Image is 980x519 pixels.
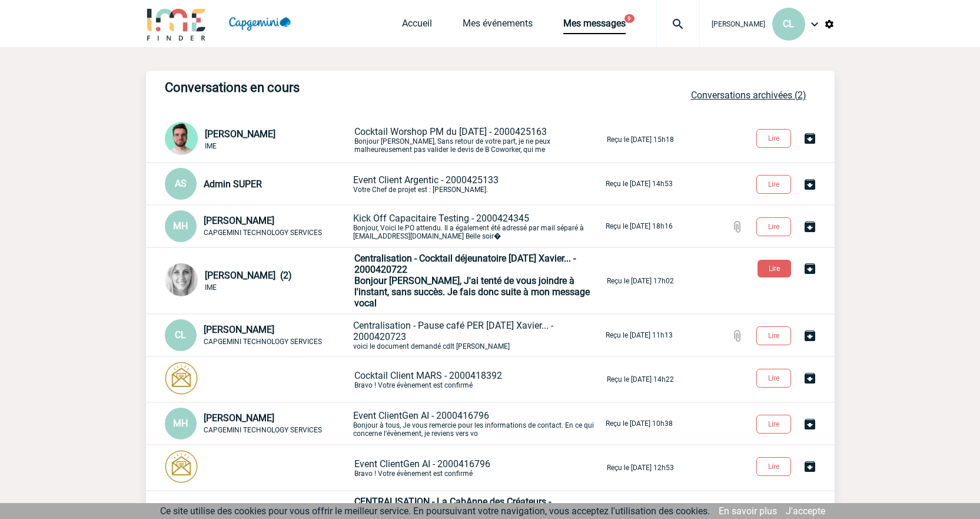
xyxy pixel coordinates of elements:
[747,329,803,341] a: Lire
[165,362,352,397] div: Conversation privée : Client - Agence
[783,18,794,29] span: CL
[607,375,674,384] p: Reçu le [DATE] 14h22
[606,419,673,428] p: Reçu le [DATE] 10h38
[747,178,803,189] a: Lire
[165,122,352,157] div: Conversation privée : Client - Agence
[353,174,499,186] span: Event Client Argentic - 2000425133
[205,128,275,140] span: [PERSON_NAME]
[747,132,803,143] a: Lire
[747,372,803,383] a: Lire
[165,263,352,299] div: Conversation privée : Client - Agence
[756,175,791,194] button: Lire
[606,180,673,188] p: Reçu le [DATE] 14h53
[353,410,489,421] span: Event ClientGen AI - 2000416796
[607,464,674,472] p: Reçu le [DATE] 12h53
[606,222,673,230] p: Reçu le [DATE] 18h16
[712,20,765,28] span: [PERSON_NAME]
[165,133,674,144] a: [PERSON_NAME] IME Cocktail Worshop PM du [DATE] - 2000425163Bonjour [PERSON_NAME], Sans retour de...
[758,260,791,277] button: Lire
[353,213,603,240] p: Bonjour, Voici le PO attendu. Il a également été adressé par mail séparé à [EMAIL_ADDRESS][DOMAIN...
[803,371,817,385] img: Archiver la conversation
[803,417,817,431] img: Archiver la conversation
[354,370,604,389] p: Bravo ! Votre évènement est confirmé
[165,263,198,296] img: 101029-0.jpg
[756,129,791,148] button: Lire
[165,329,673,340] a: CL [PERSON_NAME] CAPGEMINI TECHNOLOGY SERVICES Centralisation - Pause café PER [DATE] Xavier... -...
[165,408,351,439] div: Conversation commune : Client - Fournisseur - Agence
[748,262,803,273] a: Lire
[719,505,777,517] a: En savoir plus
[354,370,502,381] span: Cocktail Client MARS - 2000418392
[165,122,198,155] img: 121547-2.png
[165,220,673,231] a: MH [PERSON_NAME] CAPGEMINI TECHNOLOGY SERVICES Kick Off Capacitaire Testing - 2000424345Bonjour, ...
[205,270,292,281] span: [PERSON_NAME] (2)
[165,177,673,189] a: AS Admin SUPER Event Client Argentic - 2000425133Votre Chef de projet est : [PERSON_NAME]. Reçu l...
[354,126,604,154] p: Bonjour [PERSON_NAME], Sans retour de votre part, je ne peux malheureusement pas valider le devis...
[165,450,198,483] img: photonotifcontact.png
[747,220,803,232] a: Lire
[354,126,547,137] span: Cocktail Worshop PM du [DATE] - 2000425163
[205,142,217,150] span: IME
[747,460,803,471] a: Lire
[353,410,603,438] p: Bonjour à tous, Je vous remercie pour les informations de contact. En ce qui concerne l'évènement...
[204,178,262,190] span: Admin SUPER
[803,262,817,276] img: Archiver la conversation
[205,283,217,292] span: IME
[606,331,673,339] p: Reçu le [DATE] 11h13
[165,417,673,428] a: MH [PERSON_NAME] CAPGEMINI TECHNOLOGY SERVICES Event ClientGen AI - 2000416796Bonjour à tous, Je ...
[204,229,322,237] span: CAPGEMINI TECHNOLOGY SERVICES
[786,505,825,517] a: J'accepte
[354,458,604,478] p: Bravo ! Votre évènement est confirmé
[165,275,674,286] a: [PERSON_NAME] (2) IME Centralisation - Cocktail déjeunatoire [DATE] Xavier... - 2000420722Bonjour...
[747,418,803,429] a: Lire
[165,168,351,200] div: Conversation privée : Client - Agence
[165,450,352,485] div: Conversation privée : Client - Agence
[165,461,674,472] a: Event ClientGen AI - 2000416796Bravo ! Votre évènement est confirmé Reçu le [DATE] 12h53
[204,324,274,335] span: [PERSON_NAME]
[607,277,674,285] p: Reçu le [DATE] 17h02
[165,80,518,95] h3: Conversations en cours
[160,505,710,517] span: Ce site utilise des cookies pour vous offrir le meilleur service. En poursuivant votre navigation...
[803,131,817,146] img: Archiver la conversation
[691,90,806,101] a: Conversations archivées (2)
[146,7,207,41] img: IME-Finder
[624,14,634,23] button: 9
[354,458,490,470] span: Event ClientGen AI - 2000416796
[803,177,817,191] img: Archiver la conversation
[803,329,817,343] img: Archiver la conversation
[354,253,576,275] span: Centralisation - Cocktail déjeunatoire [DATE] Xavier... - 2000420722
[353,320,603,351] p: voici le document demandé cdlt [PERSON_NAME]
[463,18,533,34] a: Mes événements
[354,496,551,518] span: CENTRALISATION - La CabAnne des Créateurs - 2000414448
[204,215,274,226] span: [PERSON_NAME]
[353,213,529,224] span: Kick Off Capacitaire Testing - 2000424345
[175,178,187,189] span: AS
[165,319,351,351] div: Conversation privée : Client - Agence
[563,18,626,34] a: Mes messages
[756,369,791,388] button: Lire
[173,220,188,232] span: MH
[204,338,322,346] span: CAPGEMINI TECHNOLOGY SERVICES
[402,18,432,34] a: Accueil
[756,217,791,236] button: Lire
[165,373,674,384] a: Cocktail Client MARS - 2000418392Bravo ! Votre évènement est confirmé Reçu le [DATE] 14h22
[165,362,198,395] img: photonotifcontact.png
[165,210,351,242] div: Conversation privée : Client - Agence
[353,320,553,342] span: Centralisation - Pause café PER [DATE] Xavier... - 2000420723
[756,415,791,434] button: Lire
[204,412,274,424] span: [PERSON_NAME]
[173,418,188,429] span: MH
[803,460,817,474] img: Archiver la conversation
[607,135,674,144] p: Reçu le [DATE] 15h18
[204,426,322,434] span: CAPGEMINI TECHNOLOGY SERVICES
[175,329,186,341] span: CL
[803,220,817,234] img: Archiver la conversation
[354,275,590,309] span: Bonjour [PERSON_NAME], J'ai tenté de vous joindre à l'instant, sans succès. Je fais donc suite à ...
[756,457,791,476] button: Lire
[756,326,791,345] button: Lire
[353,174,603,194] p: Votre Chef de projet est : [PERSON_NAME].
